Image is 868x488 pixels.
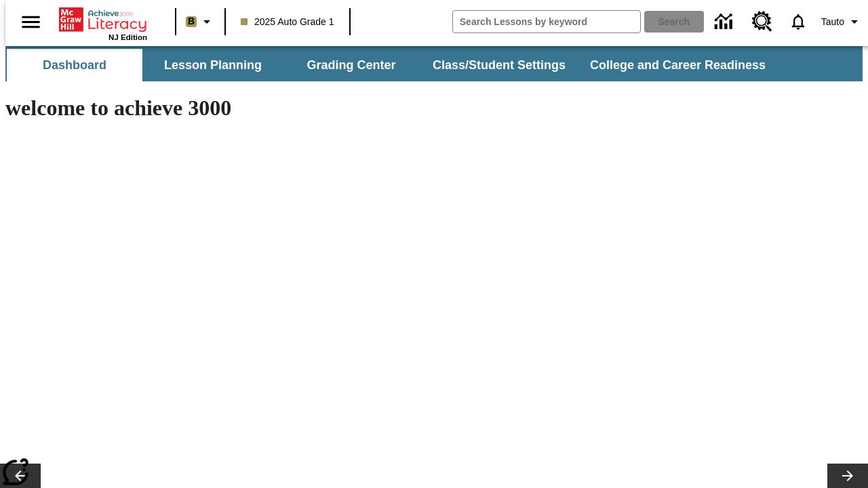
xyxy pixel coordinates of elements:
button: Dashboard [7,49,142,81]
button: Profile/Settings [816,9,868,34]
span: NJ Edition [108,33,147,41]
div: SubNavbar [5,46,863,81]
input: search field [453,11,640,33]
button: College and Career Readiness [579,49,776,81]
span: 2025 Auto Grade 1 [241,15,334,29]
button: Lesson Planning [145,49,281,81]
button: Lesson carousel, Next [827,464,868,488]
div: Home [59,5,147,41]
div: SubNavbar [5,49,778,81]
button: Grading Center [283,49,419,81]
button: Open side menu [11,2,51,42]
button: Boost Class color is light brown. Change class color [180,9,220,34]
button: Class/Student Settings [422,49,576,81]
span: B [188,13,195,30]
a: Resource Center, Will open in new tab [744,3,781,40]
a: Data Center [707,3,744,41]
span: Tauto [821,15,844,29]
a: Notifications [781,4,816,39]
a: Home [59,6,147,33]
h1: welcome to achieve 3000 [5,96,591,121]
